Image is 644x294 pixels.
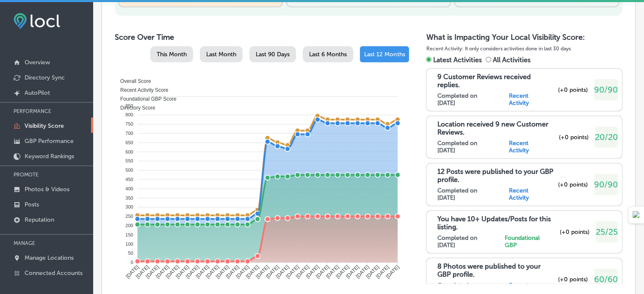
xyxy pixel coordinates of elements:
[125,168,133,173] tspan: 500
[128,250,133,256] tspan: 50
[125,112,133,117] tspan: 800
[25,254,74,261] p: Manage Locations
[375,264,390,280] tspan: [DATE]
[125,158,133,163] tspan: 550
[25,89,50,96] p: AutoPilot
[437,120,554,136] p: Location received 9 new Customer Reviews.
[114,96,177,102] span: Foundational GBP Score
[437,234,490,249] label: Completed on [DATE]
[25,74,65,81] p: Directory Sync
[285,264,300,280] tspan: [DATE]
[114,87,168,93] span: Recent Activity Score
[433,56,481,64] span: Latest Activities
[596,227,618,237] span: 25/25
[437,215,554,231] p: You have 10+ Updates/Posts for this listing.
[125,177,133,182] tspan: 450
[195,264,210,280] tspan: [DATE]
[426,33,622,42] h2: What is Impacting Your Local Visibility Score:
[595,132,618,142] span: 20/20
[25,122,64,129] p: Visibility Score
[265,264,280,280] tspan: [DATE]
[295,264,310,280] tspan: [DATE]
[275,264,290,280] tspan: [DATE]
[157,51,187,58] span: This Month
[355,264,370,280] tspan: [DATE]
[135,264,150,280] tspan: [DATE]
[25,186,69,193] p: Photos & Videos
[437,187,494,201] label: Completed on [DATE]
[125,186,133,191] tspan: 400
[365,264,380,280] tspan: [DATE]
[509,187,548,201] label: Recent Activity
[256,51,290,58] span: Last 90 Days
[165,264,180,280] tspan: [DATE]
[125,214,133,219] tspan: 250
[225,264,240,280] tspan: [DATE]
[206,51,236,58] span: Last Month
[633,211,640,219] img: Detect Auto
[125,103,133,108] tspan: 850
[185,264,200,280] tspan: [DATE]
[155,264,170,280] tspan: [DATE]
[558,86,588,93] span: (+0 points)
[131,260,133,265] tspan: 0
[309,51,347,58] span: Last 6 Months
[364,51,405,58] span: Last 12 Months
[25,137,74,145] p: GBP Performance
[145,264,160,280] tspan: [DATE]
[174,264,190,280] tspan: [DATE]
[594,85,618,95] span: 90/90
[509,140,548,154] label: Recent Activity
[25,201,39,208] p: Posts
[114,78,151,84] span: Overall Score
[125,140,133,145] tspan: 650
[559,134,589,141] span: (+0 points)
[125,204,133,209] tspan: 300
[124,264,140,280] tspan: [DATE]
[125,232,133,237] tspan: 150
[125,195,133,200] tspan: 350
[325,264,340,280] tspan: [DATE]
[115,33,409,42] h2: Score Over Time
[426,44,622,53] p: Recent Activity: It only considers activities done in last 30 days
[125,131,133,136] tspan: 700
[505,234,548,249] label: Foundational GBP
[305,264,321,280] tspan: [DATE]
[235,264,250,280] tspan: [DATE]
[426,57,431,62] input: Latest Activities
[560,228,589,236] span: (+0 points)
[509,92,548,107] label: Recent Activity
[345,264,360,280] tspan: [DATE]
[125,223,133,228] tspan: 200
[125,121,133,126] tspan: 750
[25,153,74,160] p: Keyword Rankings
[125,149,133,154] tspan: 600
[255,264,271,280] tspan: [DATE]
[558,181,588,188] span: (+0 points)
[437,140,494,154] label: Completed on [DATE]
[492,56,530,64] span: All Activities
[486,57,491,62] input: All Activities
[334,264,350,280] tspan: [DATE]
[437,92,494,107] label: Completed on [DATE]
[437,168,554,184] p: 12 Posts were published to your GBP profile.
[558,276,588,283] span: (+0 points)
[25,269,83,277] p: Connected Accounts
[205,264,220,280] tspan: [DATE]
[437,262,554,278] p: 8 Photos were published to your GBP profile.
[594,179,618,190] span: 90/90
[215,264,230,280] tspan: [DATE]
[25,216,54,223] p: Reputation
[315,264,330,280] tspan: [DATE]
[125,241,133,246] tspan: 100
[385,264,401,280] tspan: [DATE]
[437,73,554,89] p: 9 Customer Reviews received replies.
[14,13,60,29] img: fda3e92497d09a02dc62c9cd864e3231.png
[25,59,50,66] p: Overview
[114,105,155,111] span: Directory Score
[594,274,618,284] span: 60/60
[245,264,260,280] tspan: [DATE]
